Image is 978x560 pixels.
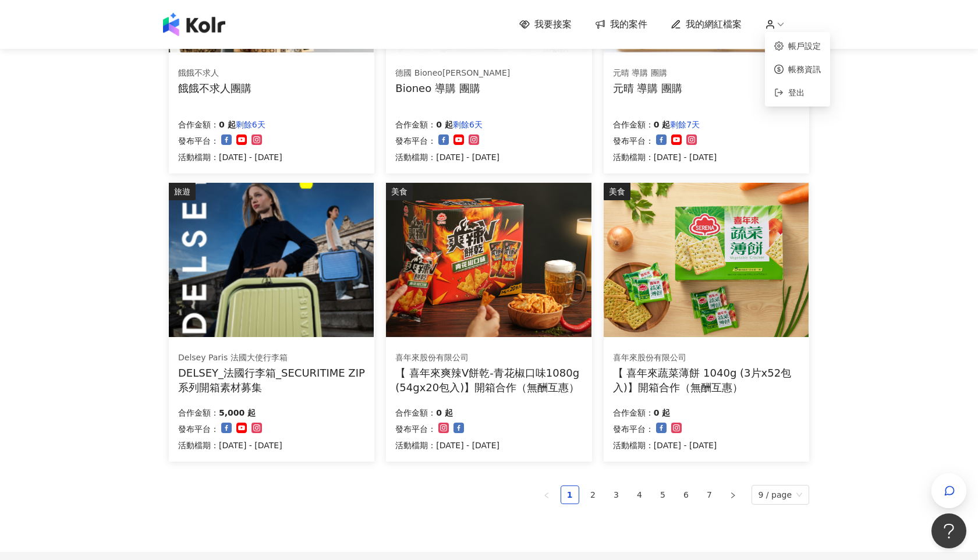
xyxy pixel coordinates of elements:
[236,118,265,132] p: 剩餘6天
[630,485,649,504] li: 4
[219,118,236,132] p: 0 起
[537,485,556,504] li: Previous Page
[604,183,630,200] div: 美食
[670,118,700,132] p: 剩餘7天
[395,366,582,395] div: 【 喜年來爽辣V餅乾-青花椒口味1080g (54gx20包入)】開箱合作（無酬互惠）
[931,513,966,548] iframe: Help Scout Beacon - Open
[395,352,582,364] div: 喜年來股份有限公司
[219,406,256,420] p: 5,000 起
[654,486,672,504] a: 5
[178,81,251,95] div: 餓餓不求人團購
[395,68,510,79] div: 德國 Bioneo[PERSON_NAME]
[631,486,649,504] a: 4
[729,492,736,499] span: right
[178,366,365,395] div: DELSEY_法國行李箱_SECURITIME ZIP系列開箱素材募集
[724,485,742,504] li: Next Page
[561,486,579,504] a: 1
[654,406,671,420] p: 0 起
[395,438,499,452] p: 活動檔期：[DATE] - [DATE]
[724,485,742,504] button: right
[178,68,251,79] div: 餓餓不求人
[700,485,719,504] li: 7
[163,13,225,36] img: logo
[759,485,803,504] span: 9 / page
[178,118,219,132] p: 合作金額：
[519,18,572,31] a: 我要接案
[386,183,591,337] img: 喜年來爽辣V餅乾-青花椒口味1080g (54gx20包入)
[395,406,436,420] p: 合作金額：
[677,485,696,504] li: 6
[537,485,556,504] button: left
[169,183,374,337] img: 【DELSEY】SECURITIME ZIP旅行箱
[613,438,717,452] p: 活動檔期：[DATE] - [DATE]
[584,486,602,504] a: 2
[436,406,453,420] p: 0 起
[395,422,436,436] p: 發布平台：
[543,492,550,499] span: left
[561,485,579,504] li: 1
[613,134,654,148] p: 發布平台：
[584,485,603,504] li: 2
[395,150,499,164] p: 活動檔期：[DATE] - [DATE]
[386,183,413,200] div: 美食
[788,88,805,97] span: 登出
[613,68,682,79] div: 元晴 導購 團購
[604,183,809,337] img: 喜年來蔬菜薄餅 1040g (3片x52包入
[654,485,672,504] li: 5
[595,18,647,31] a: 我的案件
[613,406,654,420] p: 合作金額：
[678,486,695,504] a: 6
[613,150,717,164] p: 活動檔期：[DATE] - [DATE]
[613,118,654,132] p: 合作金額：
[788,65,821,74] a: 帳務資訊
[178,438,282,452] p: 活動檔期：[DATE] - [DATE]
[178,134,219,148] p: 發布平台：
[395,118,436,132] p: 合作金額：
[534,18,572,31] span: 我要接案
[613,422,654,436] p: 發布平台：
[607,485,626,504] li: 3
[178,406,219,420] p: 合作金額：
[686,18,742,31] span: 我的網紅檔案
[752,485,810,505] div: Page Size
[613,352,799,364] div: 喜年來股份有限公司
[436,118,453,132] p: 0 起
[395,134,436,148] p: 發布平台：
[395,81,510,95] div: Bioneo 導購 團購
[178,352,364,364] div: Delsey Paris 法國大使行李箱
[788,41,821,51] a: 帳戶設定
[610,18,647,31] span: 我的案件
[178,422,219,436] p: 發布平台：
[608,486,625,504] a: 3
[613,366,800,395] div: 【 喜年來蔬菜薄餅 1040g (3片x52包入)】開箱合作（無酬互惠）
[613,81,682,95] div: 元晴 導購 團購
[453,118,483,132] p: 剩餘6天
[671,18,742,31] a: 我的網紅檔案
[169,183,196,200] div: 旅遊
[654,118,671,132] p: 0 起
[701,486,718,504] a: 7
[178,150,282,164] p: 活動檔期：[DATE] - [DATE]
